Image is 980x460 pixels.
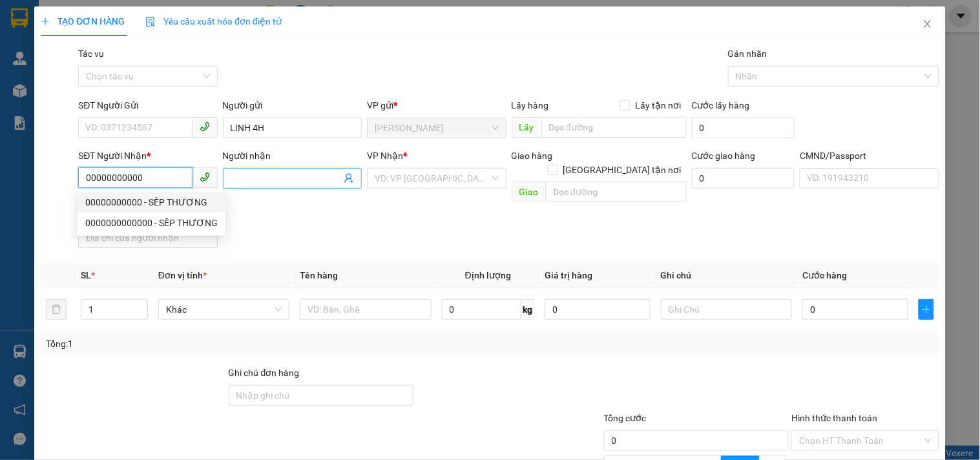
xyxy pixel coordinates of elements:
[800,149,939,163] div: CMND/Passport
[558,163,687,177] span: [GEOGRAPHIC_DATA] tận nơi
[300,299,431,320] input: VD: Bàn, Ghế
[692,100,750,110] label: Cước lấy hàng
[41,16,125,26] span: TẠO ĐƠN HÀNG
[512,182,546,202] span: Giao
[223,149,362,163] div: Người nhận
[546,182,687,202] input: Dọc đường
[11,11,114,40] div: [PERSON_NAME]
[11,40,114,56] div: LINH 4H
[512,100,549,110] span: Lấy hàng
[85,195,218,209] div: 00000000000 - SẾP THƯƠNG
[11,69,213,101] div: Tên hàng: 1 PB TIỀN HG 12/10 ( : 1 )
[367,98,506,112] div: VP gửi
[692,168,795,189] input: Cước giao hàng
[11,11,31,25] span: Gửi:
[631,98,687,112] span: Lấy tận nơi
[166,300,282,319] span: Khác
[919,304,933,315] span: plus
[728,48,767,59] label: Gán nhãn
[81,270,91,280] span: SL
[85,216,218,230] div: 0000000000000 - SẾP THƯƠNG
[145,17,156,27] img: icon
[521,299,534,320] span: kg
[465,270,511,280] span: Định lượng
[123,26,213,42] div: SẾP THƯƠNG
[123,12,154,26] span: Nhận:
[344,173,354,183] span: user-add
[41,17,50,26] span: plus
[512,117,541,138] span: Lấy
[46,337,379,351] div: Tổng: 1
[802,270,847,280] span: Cước hàng
[375,118,498,138] span: Ngã Tư Huyện
[78,192,225,213] div: 00000000000 - SẾP THƯƠNG
[78,149,217,163] div: SĐT Người Nhận
[229,385,414,406] input: Ghi chú đơn hàng
[692,118,795,138] input: Cước lấy hàng
[229,368,300,378] label: Ghi chú đơn hàng
[78,227,217,248] input: Địa chỉ của người nhận
[58,84,76,102] span: SL
[46,299,67,320] button: delete
[123,11,213,26] div: Bến Tre
[200,172,210,182] span: phone
[923,19,933,29] span: close
[545,270,592,280] span: Giá trị hàng
[367,151,403,161] span: VP Nhận
[78,98,217,112] div: SĐT Người Gửi
[78,213,225,233] div: 0000000000000 - SẾP THƯƠNG
[200,121,210,132] span: phone
[661,299,792,320] input: Ghi Chú
[692,151,756,161] label: Cước giao hàng
[910,6,946,43] button: Close
[541,117,687,138] input: Dọc đường
[791,413,877,423] label: Hình thức thanh toán
[604,413,647,423] span: Tổng cước
[223,98,362,112] div: Người gửi
[919,299,934,320] button: plus
[656,263,797,288] th: Ghi chú
[158,270,207,280] span: Đơn vị tính
[145,16,282,26] span: Yêu cầu xuất hóa đơn điện tử
[545,299,651,320] input: 0
[512,151,553,161] span: Giao hàng
[300,270,338,280] span: Tên hàng
[78,48,104,59] label: Tác vụ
